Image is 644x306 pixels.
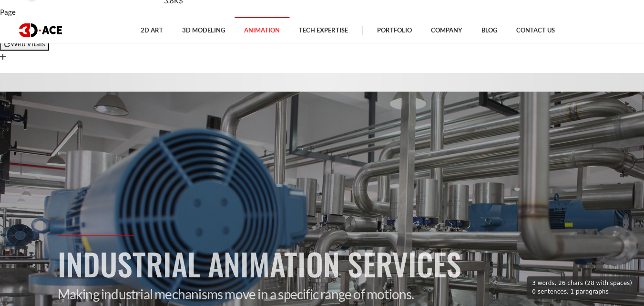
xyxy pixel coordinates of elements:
span: Web Vitals [10,39,45,48]
a: 3D Modeling [173,17,235,43]
a: Company [421,17,472,43]
p: Making industrial mechanisms move in a specific range of motions. [58,286,587,302]
a: Contact Us [507,17,564,43]
a: Portfolio [368,17,421,43]
a: 2D Art [131,17,173,43]
a: Blog [472,17,507,43]
a: Animation [235,17,289,43]
img: logo dark [19,23,62,37]
a: Tech Expertise [289,17,358,43]
h1: Industrial Animation Services [58,241,587,286]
